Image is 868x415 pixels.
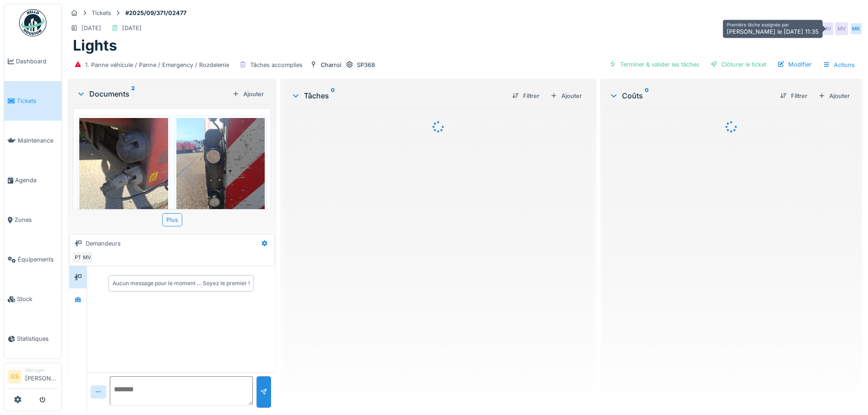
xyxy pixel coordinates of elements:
a: Agenda [4,160,62,200]
a: Stock [4,279,62,319]
span: Maintenance [18,136,58,145]
a: Dashboard [4,41,62,81]
a: GS Manager[PERSON_NAME] [8,367,58,389]
div: Ajouter [229,88,267,100]
div: Terminer & valider les tâches [606,58,703,71]
span: Stock [17,295,58,303]
sup: 0 [645,90,649,101]
span: Tickets [17,97,58,105]
img: 8zuybbvl5qowjcvfsrmbrbb2xx0j [176,118,265,236]
li: GS [8,370,21,384]
div: MV [821,22,833,35]
div: MV [81,251,93,264]
div: Tickets [92,9,111,17]
span: Équipements [18,255,58,264]
div: Modifier [774,58,815,71]
div: Tâches [291,90,504,101]
span: Statistiques [17,334,58,343]
div: Coûts [609,90,773,101]
div: 1. Panne véhicule / Panne / Emergency / Rozdelenie [85,61,229,69]
span: Agenda [15,176,58,184]
div: Actions [819,58,859,72]
span: Dashboard [16,57,58,66]
div: Demandeurs [86,239,121,248]
div: Manager [25,367,58,374]
div: Documents [77,88,229,99]
div: Ajouter [547,90,586,102]
strong: #2025/09/371/02477 [122,9,190,17]
a: Maintenance [4,121,62,160]
a: Zones [4,200,62,240]
div: MK [850,22,863,35]
h1: Lights [73,37,117,54]
img: qluvyvrvpyupq43lzf8jdwanbs2y [79,118,168,236]
a: Statistiques [4,319,62,359]
div: Ajouter [815,90,853,102]
a: Tickets [4,81,62,121]
div: SP368 [357,61,375,69]
div: [DATE] [82,24,101,32]
div: Filtrer [508,90,543,102]
div: Aucun message pour le moment … Soyez le premier ! [113,279,250,287]
div: PT [72,251,84,264]
div: MV [835,22,848,35]
div: Plus [162,213,182,226]
h6: Première tâche assignée par [727,22,819,27]
div: [DATE] [122,24,142,32]
sup: 0 [331,90,335,101]
div: Filtrer [776,90,811,102]
div: Charroi [321,61,341,69]
div: Clôturer le ticket [707,58,770,71]
li: [PERSON_NAME] [25,367,58,386]
div: [PERSON_NAME] le [DATE] 11:35 [727,27,819,36]
span: Zones [15,215,58,224]
div: Tâches accomplies [250,61,303,69]
img: Badge_color-CXgf-gQk.svg [19,9,46,36]
sup: 2 [131,88,135,99]
a: Équipements [4,240,62,279]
